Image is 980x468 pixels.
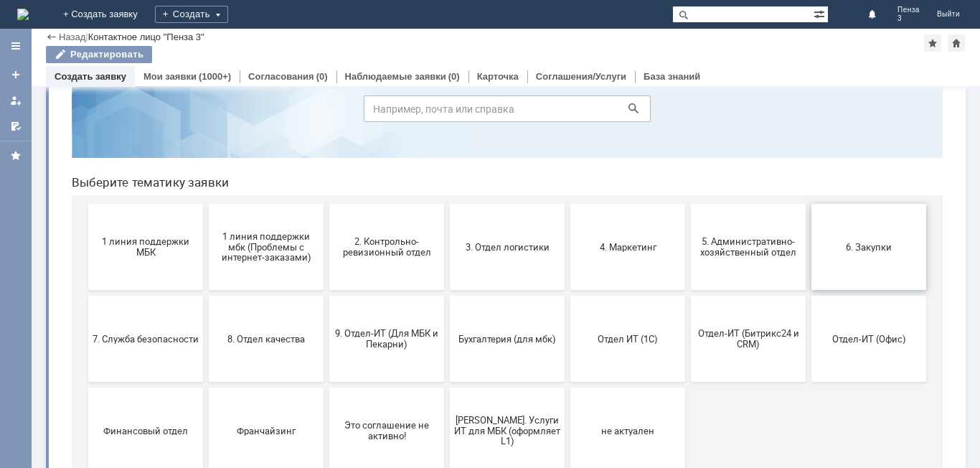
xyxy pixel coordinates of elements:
a: Карточка [477,71,519,82]
span: 4. Маркетинг [514,210,621,220]
span: Пенза [897,6,920,14]
span: 3. Отдел логистики [394,210,500,220]
button: 5. Административно-хозяйственный отдел [631,172,745,258]
header: Выберите тематику заявки [11,144,882,158]
button: 6. Закупки [751,172,866,258]
button: Это соглашение не активно! [269,356,384,442]
div: Сделать домашней страницей [948,34,965,52]
button: Финансовый отдел [28,356,143,442]
span: 2. Контрольно-ревизионный отдел [273,205,380,226]
span: 6. Закупки [755,210,862,220]
span: 8. Отдел качества [153,301,259,312]
span: [PERSON_NAME]. Услуги ИТ для МБК (оформляет L1) [394,383,500,415]
a: Мои заявки [143,71,197,82]
a: Перейти на домашнюю страницу [17,9,29,20]
div: (0) [448,71,460,82]
span: 1 линия поддержки МБК [32,205,138,226]
button: Франчайзинг [149,356,263,442]
div: (0) [316,71,328,82]
a: Назад [59,32,85,42]
a: Создать заявку [55,71,126,82]
button: 1 линия поддержки мбк (Проблемы с интернет-заказами) [149,172,263,258]
a: Создать заявку [4,63,27,86]
span: Отдел-ИТ (Офис) [755,301,862,312]
button: 2. Контрольно-ревизионный отдел [269,172,384,258]
span: Это соглашение не активно! [273,388,380,410]
button: не актуален [510,356,625,442]
a: Соглашения/Услуги [536,71,626,82]
span: Расширенный поиск [814,6,828,20]
button: Бухгалтерия (для мбк) [390,264,504,350]
a: Наблюдаемые заявки [345,71,446,82]
button: 7. Служба безопасности [28,264,143,350]
div: Создать [155,6,228,23]
button: 9. Отдел-ИТ (Для МБК и Пекарни) [269,264,384,350]
button: Отдел-ИТ (Битрикс24 и CRM) [631,264,745,350]
div: (1000+) [199,71,231,82]
button: Отдел ИТ (1С) [510,264,625,350]
div: Контактное лицо "Пенза 3" [88,32,204,42]
span: Отдел ИТ (1С) [514,301,621,312]
img: logo [17,9,29,20]
span: Финансовый отдел [32,393,138,404]
input: Например, почта или справка [303,64,590,90]
span: Отдел-ИТ (Битрикс24 и CRM) [635,296,741,318]
a: База знаний [644,71,700,82]
button: 8. Отдел качества [149,264,263,350]
button: Отдел-ИТ (Офис) [751,264,866,350]
span: Франчайзинг [153,393,259,404]
button: 1 линия поддержки МБК [28,172,143,258]
a: Согласования [248,71,314,82]
span: 3 [897,14,920,23]
label: Воспользуйтесь поиском [303,35,590,50]
span: Бухгалтерия (для мбк) [394,301,500,312]
button: [PERSON_NAME]. Услуги ИТ для МБК (оформляет L1) [390,356,504,442]
span: 1 линия поддержки мбк (Проблемы с интернет-заказами) [153,199,259,231]
button: 4. Маркетинг [510,172,625,258]
span: 9. Отдел-ИТ (Для МБК и Пекарни) [273,296,380,318]
button: 3. Отдел логистики [390,172,504,258]
div: | [85,31,88,42]
a: Мои согласования [4,115,27,138]
span: 5. Административно-хозяйственный отдел [635,205,741,226]
div: Добавить в избранное [924,34,941,52]
span: не актуален [514,393,621,404]
a: Мои заявки [4,89,27,112]
span: 7. Служба безопасности [32,301,138,312]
